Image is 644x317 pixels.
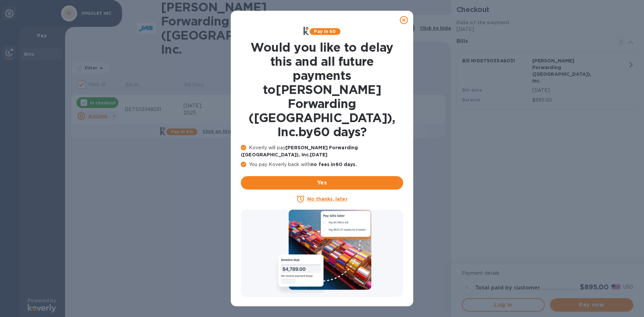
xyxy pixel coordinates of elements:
[307,196,347,202] u: No thanks, later
[246,179,398,187] span: Yes
[241,161,403,168] p: You pay Koverly back with
[241,144,403,158] p: Koverly will pay
[314,29,336,34] b: Pay in 60
[241,145,358,157] b: [PERSON_NAME] Forwarding ([GEOGRAPHIC_DATA]), Inc. [DATE]
[311,162,357,167] b: no fees in 60 days .
[241,40,403,139] h1: Would you like to delay this and all future payments to [PERSON_NAME] Forwarding ([GEOGRAPHIC_DAT...
[241,176,403,190] button: Yes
